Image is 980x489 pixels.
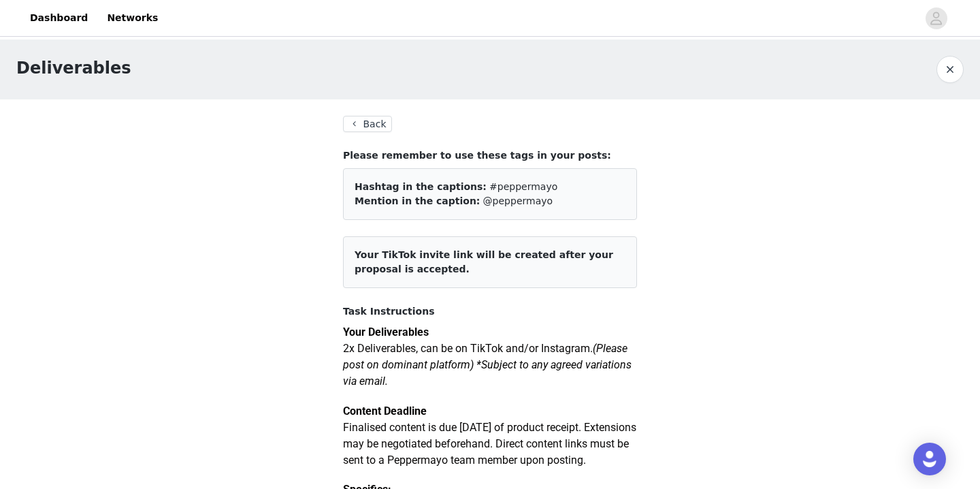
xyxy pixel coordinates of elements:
strong: Your Deliverables [343,326,429,338]
span: @peppermayo [483,195,553,206]
a: Networks [99,3,166,33]
button: Back [343,116,392,132]
span: Mention in the caption: [355,195,480,206]
span: Your TikTok invite link will be created after your proposal is accepted. [355,249,613,274]
strong: Content Deadline [343,405,427,417]
span: Hashtag in the captions: [355,181,487,192]
h1: Deliverables [16,56,131,80]
em: (Please post on dominant platform) *Subject to any agreed variations via email. [343,342,632,388]
div: avatar [930,7,943,29]
span: Finalised content is due [DATE] of product receipt. Extensions may be negotiated beforehand. Dire... [343,421,636,467]
a: Dashboard [22,3,96,33]
h4: Task Instructions [343,304,637,319]
span: 2x Deliverables, can be on TikTok and/or Instagram. [343,342,593,355]
div: Open Intercom Messenger [913,443,946,475]
h4: Please remember to use these tags in your posts: [343,148,637,163]
span: #peppermayo [489,181,557,192]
